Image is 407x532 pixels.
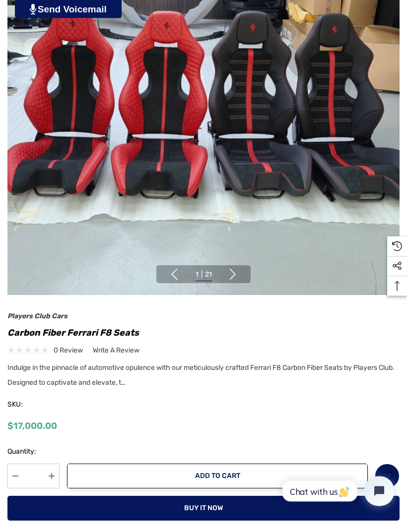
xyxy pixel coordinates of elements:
[375,464,400,489] a: Wish List
[271,468,403,515] iframe: Tidio Chat
[93,347,139,355] span: Write a Review
[196,271,199,279] span: 1
[7,325,400,341] h1: Carbon Fiber Ferrari F8 Seats
[7,398,57,412] span: SKU:
[7,446,60,458] label: Quantity:
[54,345,83,357] span: 0 review
[67,464,368,489] button: Add to Cart
[392,261,402,271] svg: Social Media
[30,4,36,15] img: PjwhLS0gR2VuZXJhdG9yOiBHcmF2aXQuaW8gLS0+PHN2ZyB4bWxucz0iaHR0cDovL3d3dy53My5vcmcvMjAwMC9zdmciIHhtb...
[93,345,139,357] a: Write a Review
[7,496,400,521] button: Buy it now
[205,271,212,279] span: 21
[196,269,212,282] button: Go to slide 1 of 21, active
[7,421,57,432] span: $17,000.00
[7,312,68,321] a: Players Club Cars
[7,364,395,387] span: Indulge in the pinnacle of automotive opulence with our meticulously crafted Ferrari F8 Carbon Fi...
[392,241,402,251] svg: Recently Viewed
[168,269,180,281] button: Go to slide 21 of 21
[227,269,239,281] button: Go to slide 2 of 21
[201,271,203,279] span: |
[387,281,407,291] svg: Top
